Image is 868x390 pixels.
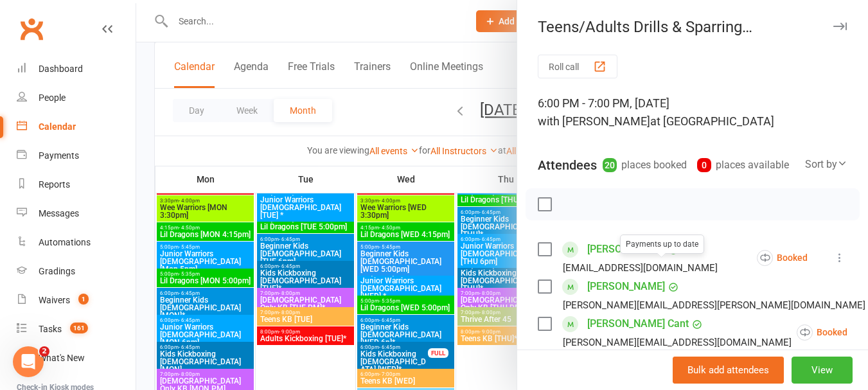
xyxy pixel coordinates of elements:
a: Payments [17,141,136,170]
div: Payments up to date [620,235,704,254]
span: with [PERSON_NAME] [538,114,650,128]
div: Payments [39,150,79,161]
div: Attendees [538,156,597,174]
div: 0 [697,158,711,172]
div: Booked [757,250,808,266]
a: What's New [17,344,136,373]
iframe: Intercom live chat [13,346,44,377]
div: What's New [39,353,85,363]
div: Tasks [39,324,62,334]
a: [PERSON_NAME] [587,276,665,297]
div: Calendar [39,121,76,132]
a: Gradings [17,257,136,286]
div: Dashboard [39,64,83,74]
div: 20 [603,158,617,172]
span: at [GEOGRAPHIC_DATA] [650,114,774,128]
div: places booked [603,156,687,174]
div: Sort by [805,156,847,173]
button: Bulk add attendees [673,357,784,384]
a: People [17,84,136,112]
div: Automations [39,237,91,247]
a: [PERSON_NAME] Cant [587,314,689,334]
a: Clubworx [15,13,48,45]
div: People [39,93,66,103]
span: 161 [70,323,88,333]
button: View [792,357,853,384]
a: Waivers 1 [17,286,136,315]
div: [PERSON_NAME][EMAIL_ADDRESS][PERSON_NAME][DOMAIN_NAME] [563,297,865,314]
div: [EMAIL_ADDRESS][DOMAIN_NAME] [563,260,718,276]
div: places available [697,156,789,174]
div: Messages [39,208,79,218]
a: [PERSON_NAME] [587,239,665,260]
div: Gradings [39,266,75,276]
a: Tasks 161 [17,315,136,344]
a: Messages [17,199,136,228]
div: Reports [39,179,70,190]
div: [PERSON_NAME][EMAIL_ADDRESS][DOMAIN_NAME] [563,334,792,351]
a: Reports [17,170,136,199]
div: 6:00 PM - 7:00 PM, [DATE] [538,94,847,130]
span: 2 [39,346,49,357]
button: Roll call [538,55,617,78]
span: 1 [78,294,89,305]
a: Dashboard [17,55,136,84]
div: Waivers [39,295,70,305]
div: Booked [797,324,847,341]
a: Calendar [17,112,136,141]
div: Teens/Adults Drills & Sparring [DEMOGRAPHIC_DATA] [FRI]* [517,18,868,36]
a: Automations [17,228,136,257]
